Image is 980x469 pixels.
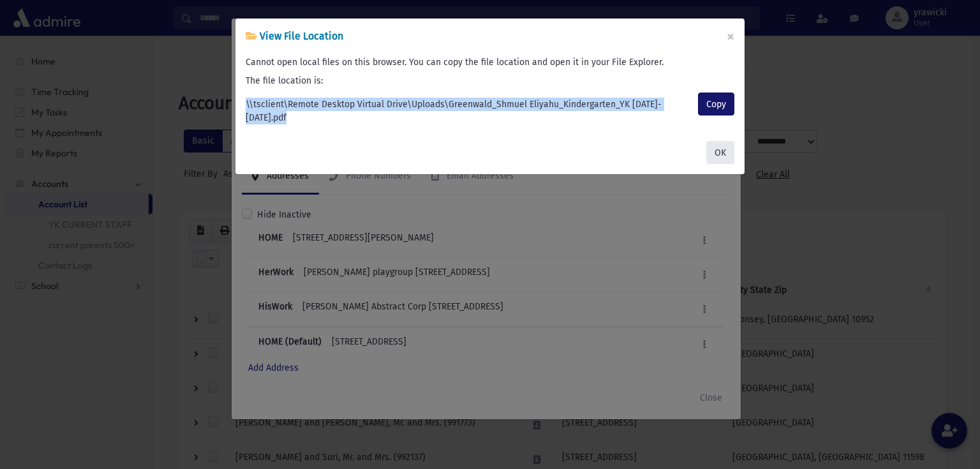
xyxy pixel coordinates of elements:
button: OK [706,141,734,164]
h6: View File Location [246,29,343,44]
label: The file location is: [246,74,323,87]
label: \\tsclient\Remote Desktop Virtual Drive\Uploads\Greenwald_Shmuel Eliyahu_Kindergarten_YK [DATE]-[... [246,98,693,124]
label: Cannot open local files on this browser. You can copy the file location and open it in your File ... [246,56,664,69]
button: × [716,19,745,54]
button: Copy [698,93,734,115]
